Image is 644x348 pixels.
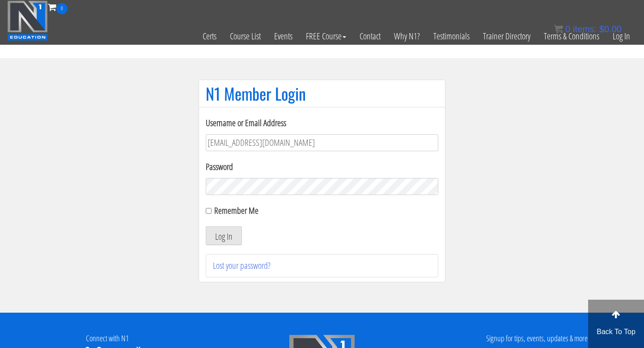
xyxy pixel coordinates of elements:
[213,259,271,272] a: Lost your password?
[573,24,597,34] span: items:
[427,14,476,58] a: Testimonials
[476,14,537,58] a: Trainer Directory
[14,23,21,30] img: website_grey.svg
[25,14,44,21] div: v 4.0.25
[206,226,242,245] button: Log In
[24,52,31,59] img: tab_domain_overview_orange.svg
[89,52,96,59] img: tab_keywords_by_traffic_grey.svg
[565,24,570,34] span: 0
[599,24,622,34] bdi: 0.00
[267,14,299,58] a: Events
[223,14,267,58] a: Course List
[206,85,438,102] h1: N1 Member Login
[606,14,637,58] a: Log In
[14,14,21,21] img: logo_orange.svg
[206,160,438,174] label: Password
[56,3,68,14] span: 0
[554,25,563,34] img: icon11.png
[599,24,604,34] span: $
[99,53,151,59] div: Keywords by Traffic
[436,334,637,343] h4: Signup for tips, events, updates & more
[214,204,258,216] label: Remember Me
[7,334,208,343] h4: Connect with N1
[387,14,427,58] a: Why N1?
[206,116,438,130] label: Username or Email Address
[34,53,80,59] div: Domain Overview
[299,14,353,58] a: FREE Course
[554,24,622,34] a: 0 items: $0.00
[7,0,48,41] img: n1-education
[196,14,223,58] a: Certs
[23,23,98,30] div: Domain: [DOMAIN_NAME]
[353,14,387,58] a: Contact
[48,1,68,13] a: 0
[537,14,606,58] a: Terms & Conditions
